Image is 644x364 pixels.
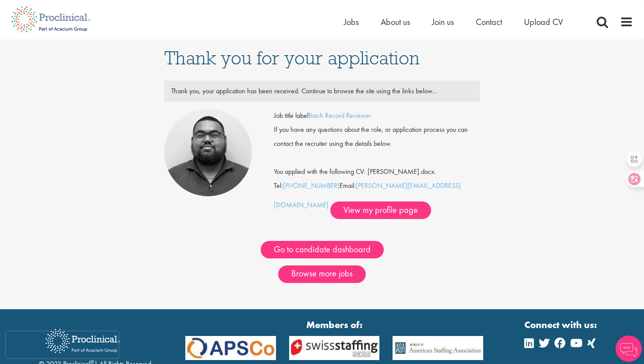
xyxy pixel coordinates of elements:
img: Ashley Bennett [164,109,252,196]
a: [PHONE_NUMBER] [283,181,340,190]
a: Contact [476,16,502,28]
span: Thank you for your application [164,46,420,70]
iframe: reCAPTCHA [6,332,118,358]
img: Chatbot [616,336,642,362]
div: You applied with the following CV: [PERSON_NAME].docx. [267,151,486,179]
strong: Connect with us: [524,318,599,332]
div: Job title label [267,109,486,123]
strong: Members of: [185,318,483,332]
img: APSCo [283,336,386,360]
div: If you have any questions about the role, or application process you can contact the recruiter us... [267,123,486,151]
a: Go to candidate dashboard [261,241,384,258]
img: Proclinical Recruitment [39,323,127,359]
a: Jobs [344,16,359,28]
a: About us [381,16,410,28]
a: Browse more jobs [278,265,366,283]
img: APSCo [386,336,490,360]
div: Tel: Email: [274,109,480,219]
a: [PERSON_NAME][EMAIL_ADDRESS][DOMAIN_NAME] [274,181,461,209]
a: View my profile page [330,201,431,219]
a: Upload CV [524,16,563,28]
a: Join us [432,16,454,28]
div: Thank you, your application has been received. Continue to browse the site using the links below... [165,84,479,98]
img: APSCo [179,336,283,360]
a: Batch Record Reviewer [308,111,372,120]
